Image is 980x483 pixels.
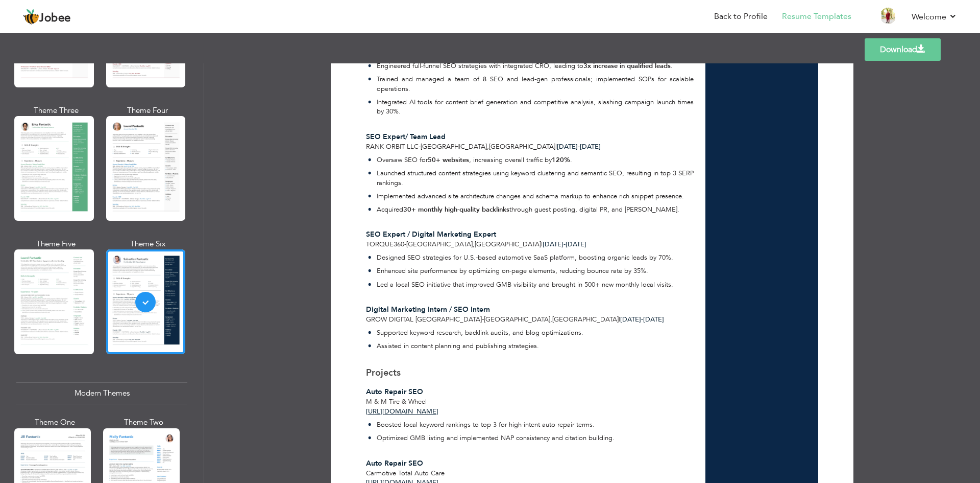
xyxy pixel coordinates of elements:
div: Modern Themes [16,382,187,404]
a: Back to Profile [714,11,768,22]
span: , [487,142,489,151]
p: Acquired through guest posting, digital PR, and [PERSON_NAME]. [377,205,694,215]
span: [DATE] [557,142,580,151]
div: Theme One [16,417,93,428]
span: [GEOGRAPHIC_DATA] [406,240,473,249]
span: Auto Repair SEO [366,458,423,468]
p: Implemented advanced site architecture changes and schema markup to enhance rich snippet presence. [377,192,694,201]
span: Grow Digital [GEOGRAPHIC_DATA] [366,315,482,324]
p: Oversaw SEO for , increasing overall traffic by . [377,155,694,165]
a: Welcome [912,11,957,23]
span: M & M Tire & Wheel [366,397,427,406]
span: [GEOGRAPHIC_DATA] [475,240,541,249]
span: | [555,142,557,151]
strong: 3x increase in qualified leads [583,61,671,71]
span: Torque360 [366,240,404,249]
span: Rank Orbit LLC [366,142,419,151]
div: Theme Three [16,105,96,116]
p: Optimized GMB listing and implemented NAP consistency and citation building. [377,433,615,443]
span: SEO Expert / Digital Marketing Expert [366,229,496,239]
span: Carmotive Total Auto Care [366,469,445,478]
img: jobee.io [23,9,39,25]
span: Digital Marketing Intern / SEO Intern [366,305,490,314]
span: , [550,315,552,324]
span: Jobee [39,13,71,24]
span: , [473,240,475,249]
a: Resume Templates [782,11,851,22]
img: Profile Img [880,8,896,24]
p: Assisted in content planning and publishing strategies. [377,341,583,351]
strong: 30+ monthly high-quality backlinks [403,205,509,214]
a: Jobee [23,9,71,25]
strong: 120% [552,155,570,165]
span: [DATE] [543,240,566,249]
span: [DATE] [620,315,664,324]
p: Designed SEO strategies for U.S.-based automotive SaaS platform, boosting organic leads by 70%. [377,253,673,263]
span: [DATE] [543,240,586,249]
div: Theme Six [108,239,188,249]
p: Boosted local keyword rankings to top 3 for high-intent auto repair terms. [377,420,615,430]
span: - [578,142,580,151]
span: [DATE] [620,315,643,324]
span: Auto Repair SEO [366,387,423,397]
span: SEO Expert/ Team Lead [366,132,446,142]
span: | [619,315,620,324]
span: [GEOGRAPHIC_DATA] [421,142,487,151]
span: - [404,240,406,249]
div: Theme Five [16,239,96,249]
p: Launched structured content strategies using keyword clustering and semantic SEO, resulting in to... [377,169,694,188]
span: | [541,240,543,249]
strong: 50+ websites [428,155,469,165]
span: - [641,315,643,324]
span: Projects [366,366,401,379]
p: Led a local SEO initiative that improved GMB visibility and brought in 500+ new monthly local vis... [377,280,673,290]
span: [GEOGRAPHIC_DATA] [484,315,550,324]
div: Theme Four [108,105,188,116]
span: [GEOGRAPHIC_DATA] [489,142,555,151]
a: [URL][DOMAIN_NAME] [366,407,438,416]
span: - [563,240,566,249]
span: - [419,142,421,151]
p: Integrated AI tools for content brief generation and competitive analysis, slashing campaign laun... [377,98,694,117]
p: Engineered full-funnel SEO strategies with integrated CRO, leading to . [377,61,694,71]
p: Enhanced site performance by optimizing on-page elements, reducing bounce rate by 35%. [377,266,673,276]
span: [GEOGRAPHIC_DATA] [552,315,619,324]
p: Trained and managed a team of 8 SEO and lead-gen professionals; implemented SOPs for scalable ope... [377,75,694,94]
div: Theme Two [105,417,182,428]
a: Download [865,38,941,61]
span: [DATE] [557,142,601,151]
span: - [482,315,484,324]
p: Supported keyword research, backlink audits, and blog optimizations. [377,328,583,338]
